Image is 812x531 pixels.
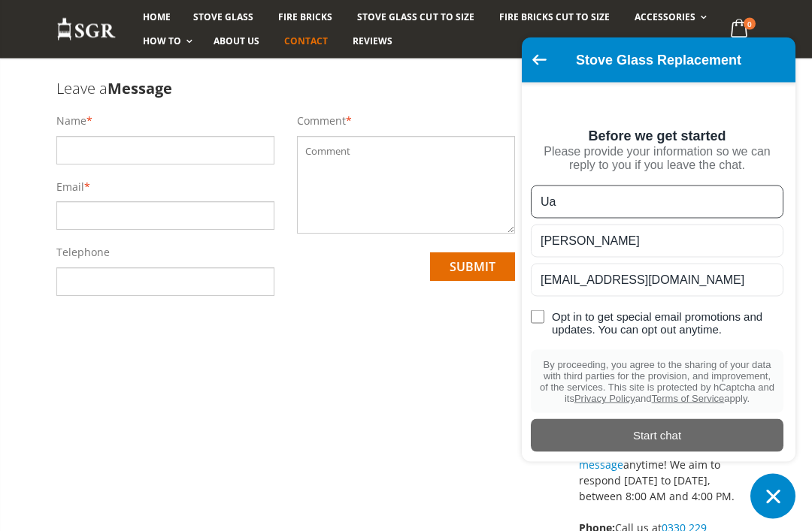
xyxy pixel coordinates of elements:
label: Telephone [56,246,110,261]
a: 0 [725,15,756,44]
span: Contact [284,35,328,47]
a: Stove Glass Cut To Size [346,5,485,29]
img: Stove Glass Replacement [56,17,117,42]
span: Reviews [353,35,392,47]
span: Home [143,11,171,23]
span: How To [143,35,181,47]
a: Accessories [623,5,714,29]
a: Stove Glass [182,5,265,29]
a: Reviews [341,29,404,53]
h3: Leave a [56,79,515,99]
span: Stove Glass [193,11,253,23]
a: How To [132,29,200,53]
input: submit [430,253,515,282]
a: About us [202,29,271,53]
span: 0 [744,18,756,30]
label: Name [56,114,86,129]
inbox-online-store-chat: Shopify online store chat [517,38,800,519]
span: About us [214,35,259,47]
span: Stove Glass Cut To Size [357,11,474,23]
a: Fire Bricks Cut To Size [488,5,621,29]
a: Contact [273,29,339,53]
span: Fire Bricks Cut To Size [499,11,610,23]
span: Accessories [635,11,695,23]
label: Comment [297,114,346,129]
span: Fire Bricks [278,11,332,23]
b: Message [108,79,172,99]
label: Email [56,180,84,195]
a: Fire Bricks [267,5,344,29]
a: Home [132,5,182,29]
